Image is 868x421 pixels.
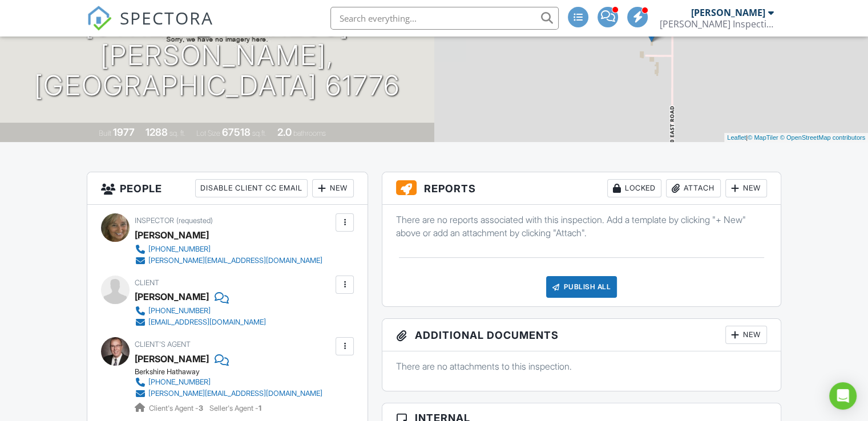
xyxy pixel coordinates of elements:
[252,129,267,137] span: sq.ft.
[135,388,322,399] a: [PERSON_NAME][EMAIL_ADDRESS][DOMAIN_NAME]
[725,326,767,344] div: New
[135,288,209,305] div: [PERSON_NAME]
[148,256,322,265] div: [PERSON_NAME][EMAIL_ADDRESS][DOMAIN_NAME]
[660,18,774,30] div: SEGO Inspections Inc.
[135,226,209,244] div: [PERSON_NAME]
[135,216,174,225] span: Inspector
[135,350,209,367] a: [PERSON_NAME]
[607,179,661,197] div: Locked
[148,378,211,387] div: [PHONE_NUMBER]
[135,278,159,287] span: Client
[546,276,617,298] div: Publish All
[196,129,220,137] span: Lot Size
[396,360,767,373] p: There are no attachments to this inspection.
[666,179,721,197] div: Attach
[199,404,203,412] strong: 3
[330,7,559,30] input: Search everything...
[195,179,308,197] div: Disable Client CC Email
[135,367,332,377] div: Berkshire Hathaway
[209,404,261,412] span: Seller's Agent -
[148,318,266,327] div: [EMAIL_ADDRESS][DOMAIN_NAME]
[169,129,185,137] span: sq. ft.
[312,179,354,197] div: New
[148,306,211,315] div: [PHONE_NUMBER]
[120,6,213,30] span: SPECTORA
[148,245,211,254] div: [PHONE_NUMBER]
[724,133,868,143] div: |
[135,317,266,328] a: [EMAIL_ADDRESS][DOMAIN_NAME]
[87,172,368,205] h3: People
[135,305,266,317] a: [PHONE_NUMBER]
[382,172,781,205] h3: Reports
[99,129,111,137] span: Built
[113,126,135,138] div: 1977
[396,213,767,239] p: There are no reports associated with this inspection. Add a template by clicking "+ New" above or...
[277,126,292,138] div: 2.0
[222,126,251,138] div: 67518
[725,179,767,197] div: New
[382,319,781,351] h3: Additional Documents
[135,377,322,388] a: [PHONE_NUMBER]
[135,340,191,349] span: Client's Agent
[146,126,168,138] div: 1288
[780,134,865,141] a: © OpenStreetMap contributors
[135,244,322,255] a: [PHONE_NUMBER]
[149,404,205,412] span: Client's Agent -
[176,216,213,225] span: (requested)
[259,404,261,412] strong: 1
[748,134,778,141] a: © MapTiler
[148,389,322,398] div: [PERSON_NAME][EMAIL_ADDRESS][DOMAIN_NAME]
[293,129,326,137] span: bathrooms
[135,255,322,266] a: [PERSON_NAME][EMAIL_ADDRESS][DOMAIN_NAME]
[87,15,213,39] a: SPECTORA
[691,7,765,18] div: [PERSON_NAME]
[87,6,112,31] img: The Best Home Inspection Software - Spectora
[18,10,416,100] h1: [STREET_ADDRESS] [PERSON_NAME], [GEOGRAPHIC_DATA] 61776
[829,382,857,410] div: Open Intercom Messenger
[727,134,746,141] a: Leaflet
